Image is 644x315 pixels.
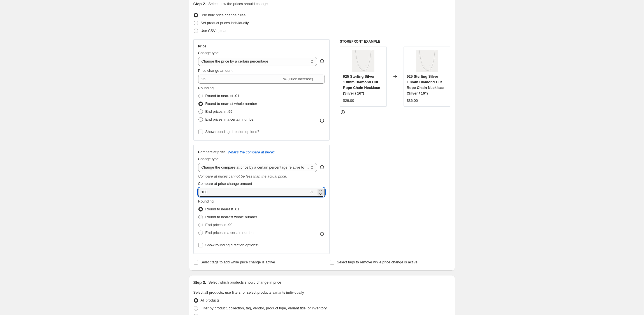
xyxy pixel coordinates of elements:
span: Use bulk price change rules [201,13,245,17]
span: Filter by product, collection, tag, vendor, product type, variant title, or inventory [201,306,327,310]
h6: STOREFRONT EXAMPLE [340,39,451,44]
span: End prices in .99 [205,223,233,227]
h2: Step 3. [193,280,206,285]
h2: Step 2. [193,1,206,7]
span: Use CSV upload [201,29,228,33]
span: Change type [198,157,219,161]
span: Show rounding direction options? [205,130,259,134]
p: Select how the prices should change [208,1,268,7]
span: Show rounding direction options? [205,243,259,247]
div: help [319,58,325,64]
span: Select all products, use filters, or select products variants individually [193,290,304,295]
span: Compare at price change amount [198,181,252,186]
div: help [319,164,325,170]
span: Select tags to add while price change is active [201,260,275,264]
h3: Price [198,44,206,49]
span: Change type [198,51,219,55]
span: % (Price increase) [283,77,313,81]
i: Compare at prices cannot be less than the actual price. [198,174,287,178]
button: What's the compare at price? [228,150,275,154]
span: End prices in a certain number [205,231,255,235]
span: Set product prices individually [201,21,249,25]
img: 2mmsilver-Photoroom_80x.jpg [352,50,374,72]
span: Rounding [198,86,214,90]
span: All products [201,298,220,302]
span: Round to nearest .01 [205,207,239,211]
span: End prices in .99 [205,109,233,114]
span: Round to nearest .01 [205,94,239,98]
input: 20 [198,188,309,197]
span: Rounding [198,199,214,203]
span: Round to nearest whole number [205,215,257,219]
input: -15 [198,75,282,84]
span: 925 Sterling Silver 1.8mm Diamond Cut Rope Chain Necklace (Silver / 16") [407,74,444,95]
h3: Compare at price [198,150,226,154]
span: Select tags to remove while price change is active [337,260,418,264]
span: 925 Sterling Silver 1.8mm Diamond Cut Rope Chain Necklace (Silver / 16") [343,74,380,95]
img: 2mmsilver-Photoroom_80x.jpg [416,50,438,72]
span: End prices in a certain number [205,117,255,121]
p: Select which products should change in price [208,280,281,285]
span: % [310,190,313,194]
div: $29.00 [343,98,354,104]
span: Round to nearest whole number [205,102,257,106]
span: Price change amount [198,68,233,73]
div: $36.00 [407,98,418,104]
